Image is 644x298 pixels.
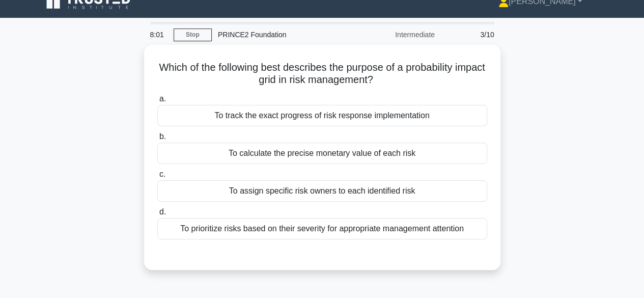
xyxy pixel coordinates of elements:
span: d. [159,207,166,216]
a: Stop [174,29,212,41]
span: c. [159,170,165,178]
div: PRINCE2 Foundation [212,24,352,45]
h5: Which of the following best describes the purpose of a probability impact grid in risk management? [156,61,488,87]
div: To calculate the precise monetary value of each risk [157,143,487,164]
span: a. [159,94,166,103]
span: b. [159,132,166,141]
div: To assign specific risk owners to each identified risk [157,180,487,202]
div: To prioritize risks based on their severity for appropriate management attention [157,218,487,239]
div: 8:01 [144,24,174,45]
div: To track the exact progress of risk response implementation [157,105,487,126]
div: 3/10 [441,24,500,45]
div: Intermediate [352,24,441,45]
